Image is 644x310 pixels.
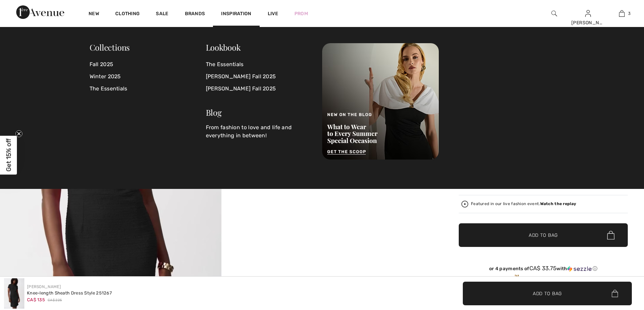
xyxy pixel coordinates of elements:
[90,58,206,71] a: Fall 2025
[48,298,62,303] span: CA$ 225
[471,202,576,206] div: Featured in our live fashion event.
[607,231,615,239] img: Bag.svg
[27,290,112,297] div: Knee-length Sheath Dress Style 251267
[90,42,130,53] span: Collections
[27,297,45,302] span: CA$ 135
[322,98,439,104] a: New on the Blog
[551,9,557,18] img: search the website
[206,71,314,83] a: [PERSON_NAME] Fall 2025
[459,265,628,272] div: or 4 payments of with
[89,11,99,18] a: New
[585,10,591,17] a: Sign In
[16,130,22,137] button: Close teaser
[115,11,140,18] a: Clothing
[156,11,168,18] a: Sale
[533,290,562,297] span: Add to Bag
[221,11,251,18] span: Inspiration
[322,43,439,160] img: New on the Blog
[268,10,278,17] a: Live
[16,5,64,19] img: 1ère Avenue
[612,290,618,297] img: Bag.svg
[206,83,314,95] a: [PERSON_NAME] Fall 2025
[459,265,628,274] div: or 4 payments ofCA$ 33.75withSezzle Click to learn more about Sezzle
[206,123,314,140] p: From fashion to love and life and everything in between!
[619,9,625,18] img: My Bag
[206,58,314,71] a: The Essentials
[529,232,558,239] span: Add to Bag
[628,10,630,17] span: 3
[567,266,592,272] img: Sezzle
[605,9,638,18] a: 3
[529,265,557,272] span: CA$ 33.75
[463,282,632,305] button: Add to Bag
[4,278,24,309] img: Knee-Length Sheath Dress Style 251267
[540,201,576,206] strong: Watch the replay
[206,42,241,53] a: Lookbook
[459,223,628,247] button: Add to Bag
[523,276,573,282] span: Avenue Rewards
[206,107,222,118] a: Blog
[5,139,13,172] span: Get 15% off
[601,259,637,276] iframe: Opens a widget where you can chat to one of our agents
[90,71,206,83] a: Winter 2025
[571,19,604,26] div: [PERSON_NAME]
[585,9,591,18] img: My Info
[294,10,308,17] a: Prom
[185,11,205,18] a: Brands
[90,83,206,95] a: The Essentials
[461,201,468,207] img: Watch the replay
[513,274,520,283] img: Avenue Rewards
[27,284,61,289] a: [PERSON_NAME]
